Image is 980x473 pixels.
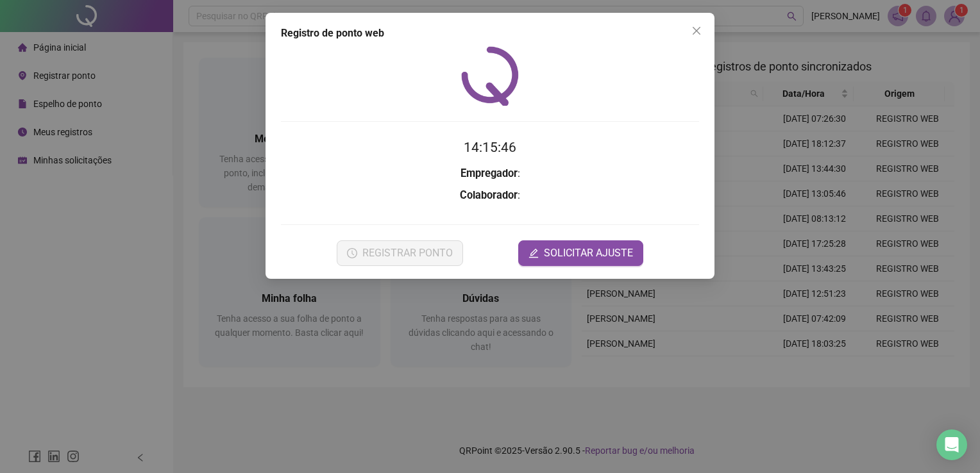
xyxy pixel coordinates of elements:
[936,429,967,460] div: Open Intercom Messenger
[337,240,463,266] button: REGISTRAR PONTO
[281,187,699,204] h3: :
[460,189,518,201] strong: Colaborador
[691,26,702,36] span: close
[544,245,633,261] span: SOLICITAR AJUSTE
[461,46,519,106] img: QRPoint
[460,167,518,179] strong: Empregador
[528,248,539,258] span: edit
[686,21,707,41] button: Close
[281,165,699,182] h3: :
[518,240,643,266] button: editSOLICITAR AJUSTE
[464,140,516,155] time: 14:15:46
[281,26,699,41] div: Registro de ponto web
